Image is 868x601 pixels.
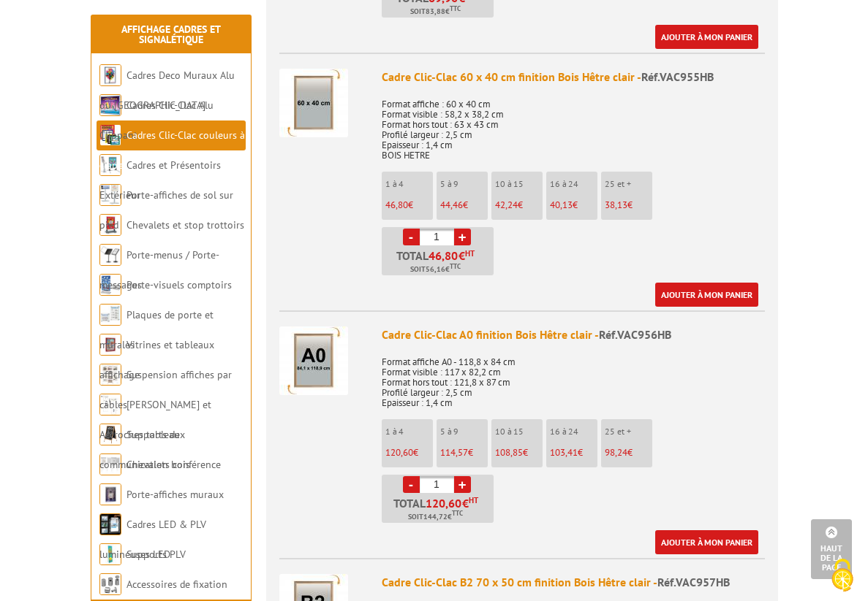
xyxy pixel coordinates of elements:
p: 10 à 15 [495,179,543,189]
p: € [495,200,543,210]
a: Cadres Deco Muraux Alu ou [GEOGRAPHIC_DATA] [99,69,235,112]
p: Format affiche : 60 x 40 cm Format visible : 58,2 x 38,2 cm Format hors tout : 63 x 43 cm Profilé... [382,89,765,161]
img: Cadre Clic-Clac 60 x 40 cm finition Bois Hêtre clair [279,69,348,137]
a: Plaques de porte et murales [99,308,214,351]
p: 25 et + [605,426,652,437]
span: Réf.VAC956HB [599,327,671,342]
a: Porte-affiches muraux [127,488,224,501]
span: 108,85 [495,446,523,459]
span: 98,24 [605,446,627,459]
a: + [454,476,471,493]
span: 46,80 [385,199,408,211]
p: € [440,448,488,458]
a: Suspension affiches par câbles [99,368,232,411]
a: Porte-menus / Porte-messages [99,248,219,291]
a: - [403,229,420,245]
span: 56,16 [426,264,445,275]
span: 42,24 [495,199,518,211]
span: Soit € [410,6,461,18]
div: Cadre Clic-Clac B2 70 x 50 cm finition Bois Hêtre clair - [382,574,765,591]
span: Soit € [410,264,461,275]
a: Chevalets conférence [127,458,221,471]
span: 120,60 [385,446,413,459]
p: Format affiche A0 - 118,8 x 84 cm Format visible : 117 x 82,2 cm Format hors tout : 121,8 x 87 cm... [382,347,765,408]
img: Porte-affiches muraux [99,483,121,505]
span: 120,60 [426,497,462,509]
img: Accessoires de fixation [99,573,121,595]
a: Porte-affiches de sol sur pied [99,188,233,231]
span: € [462,497,469,509]
a: Accessoires de fixation [127,578,227,591]
span: 44,46 [440,199,463,211]
a: Cadres et Présentoirs Extérieur [99,158,221,202]
a: Vitrines et tableaux affichage [99,338,214,381]
a: Ajouter à mon panier [655,283,758,307]
button: Cookies (fenêtre modale) [817,551,868,601]
a: Cadres Clic-Clac couleurs à clapet [99,129,245,172]
span: 103,41 [550,446,578,459]
a: Cadres Clic-Clac Alu Clippant [99,99,214,142]
a: Affichage Cadres et Signalétique [121,23,221,46]
a: Supports de communication bois [99,428,190,471]
span: 83,88 [426,6,445,18]
div: Cadre Clic-Clac 60 x 40 cm finition Bois Hêtre clair - [382,69,765,85]
p: € [550,448,597,458]
img: Cookies (fenêtre modale) [824,557,861,594]
img: Cadres LED & PLV lumineuses LED [99,513,121,535]
span: € [458,250,465,261]
p: 10 à 15 [495,426,543,437]
sup: TTC [450,262,461,270]
img: Porte-menus / Porte-messages [99,244,121,266]
a: Haut de la page [811,519,852,579]
div: Cadre Clic-Clac A0 finition Bois Hêtre clair - [382,326,765,343]
sup: TTC [452,509,463,517]
p: € [550,200,597,210]
span: 114,57 [440,446,468,459]
sup: HT [465,248,475,259]
p: 5 à 9 [440,426,488,437]
a: Cadres LED & PLV lumineuses LED [99,518,206,561]
a: [PERSON_NAME] et Accroches tableaux [99,398,211,441]
span: 38,13 [605,199,627,211]
span: 144,72 [423,511,448,523]
span: 46,80 [429,250,458,261]
p: € [495,448,543,458]
p: 16 à 24 [550,179,597,189]
img: Cadres Deco Muraux Alu ou Bois [99,64,121,86]
img: Plaques de porte et murales [99,304,121,326]
p: 1 à 4 [385,426,433,437]
p: € [605,448,652,458]
span: 40,13 [550,199,573,211]
a: Porte-visuels comptoirs [127,278,232,291]
p: € [385,200,433,210]
p: 25 et + [605,179,652,189]
p: € [385,448,433,458]
p: Total [385,250,494,275]
a: Chevalets et stop trottoirs [127,218,244,231]
span: Réf.VAC957HB [657,575,730,589]
a: Ajouter à mon panier [655,25,758,49]
p: € [440,200,488,210]
sup: TTC [450,4,461,12]
a: Ajouter à mon panier [655,530,758,554]
p: 1 à 4 [385,179,433,189]
p: 16 à 24 [550,426,597,437]
p: € [605,200,652,210]
span: Réf.VAC955HB [641,69,714,84]
img: Cadre Clic-Clac A0 finition Bois Hêtre clair [279,326,348,395]
sup: HT [469,495,478,505]
span: Soit € [408,511,463,523]
p: 5 à 9 [440,179,488,189]
a: - [403,476,420,493]
a: + [454,229,471,245]
p: Total [385,497,494,523]
a: Supports PLV [127,548,186,561]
